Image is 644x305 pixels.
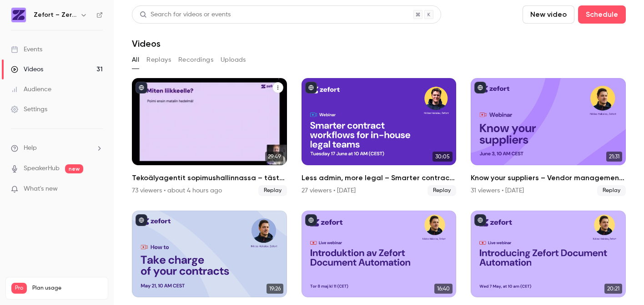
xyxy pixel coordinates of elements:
a: 21:31Know your suppliers – Vendor management, audits and NIS2 compliance31 viewers • [DATE]Replay [471,78,626,196]
div: Videos [11,65,43,74]
h6: Zefort – Zero-Effort Contract Management [34,10,76,20]
button: published [136,82,147,93]
button: published [305,82,317,93]
div: Settings [11,105,47,114]
span: 30:05 [433,152,453,162]
button: published [305,214,317,226]
button: Uploads [221,53,246,67]
div: 31 viewers • [DATE] [471,186,524,195]
div: Events [11,45,42,54]
h2: Less admin, more legal – Smarter contract workflows for in-house teams [302,172,457,183]
span: 29:49 [265,152,283,162]
a: 29:49Tekoälyagentit sopimushallinnassa – tästä kaikki puhuvat juuri nyt73 viewers • about 4 hours... [132,78,287,196]
li: Know your suppliers – Vendor management, audits and NIS2 compliance [471,78,626,196]
div: 73 viewers • about 4 hours ago [132,186,222,195]
div: Audience [11,85,51,94]
button: published [136,214,147,226]
h2: Know your suppliers – Vendor management, audits and NIS2 compliance [471,172,626,183]
a: SpeakerHub [24,164,60,173]
h1: Videos [132,38,161,49]
span: 20:21 [604,284,622,294]
button: New video [523,5,574,24]
span: 19:26 [267,284,283,294]
section: Videos [132,5,626,300]
span: 16:40 [434,284,453,294]
button: Replays [146,53,171,67]
li: Less admin, more legal – Smarter contract workflows for in-house teams [302,78,457,196]
iframe: Noticeable Trigger [92,185,103,193]
li: Tekoälyagentit sopimushallinnassa – tästä kaikki puhuvat juuri nyt [132,78,287,196]
span: Replay [258,185,287,196]
span: 21:31 [606,152,622,162]
button: Schedule [578,5,626,24]
button: All [132,53,139,67]
li: help-dropdown-opener [11,143,103,153]
span: Replay [597,185,626,196]
h2: Tekoälyagentit sopimushallinnassa – tästä kaikki puhuvat juuri nyt [132,172,287,183]
span: Pro [11,283,27,294]
button: published [474,82,486,93]
span: Plan usage [32,285,102,292]
div: Search for videos or events [140,10,231,20]
img: Zefort – Zero-Effort Contract Management [11,8,26,22]
span: What's new [24,184,58,194]
button: published [474,214,486,226]
span: new [65,164,83,173]
a: 30:05Less admin, more legal – Smarter contract workflows for in-house teams27 viewers • [DATE]Replay [302,78,457,196]
span: Replay [428,185,456,196]
div: 27 viewers • [DATE] [302,186,356,195]
span: Help [24,143,37,153]
button: Recordings [178,53,213,67]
